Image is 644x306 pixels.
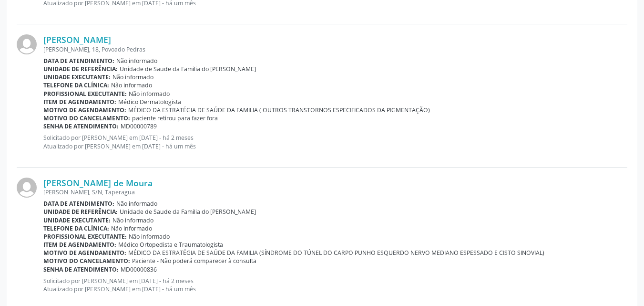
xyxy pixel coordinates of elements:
[132,257,256,265] span: Paciente - Não poderá comparecer à consulta
[43,208,118,216] b: Unidade de referência:
[118,241,223,249] span: Médico Ortopedista e Traumatologista
[43,90,127,98] b: Profissional executante:
[43,106,126,114] b: Motivo de agendamento:
[120,65,256,73] span: Unidade de Saude da Familia do [PERSON_NAME]
[111,224,152,232] span: Não informado
[17,34,37,54] img: img
[43,188,627,196] div: [PERSON_NAME], S/N, Taperagua
[121,122,157,130] span: MD00000789
[43,232,127,241] b: Profissional executante:
[43,200,114,208] b: Data de atendimento:
[43,265,119,274] b: Senha de atendimento:
[43,216,111,224] b: Unidade executante:
[129,232,170,241] span: Não informado
[118,98,181,106] span: Médico Dermatologista
[43,257,130,265] b: Motivo do cancelamento:
[43,98,116,106] b: Item de agendamento:
[43,57,114,65] b: Data de atendimento:
[120,208,256,216] span: Unidade de Saude da Familia do [PERSON_NAME]
[121,265,157,274] span: MD00000836
[43,81,109,89] b: Telefone da clínica:
[112,216,153,224] span: Não informado
[43,114,130,122] b: Motivo do cancelamento:
[111,81,152,89] span: Não informado
[43,65,118,73] b: Unidade de referência:
[128,106,430,114] span: MÉDICO DA ESTRATÉGIA DE SAÚDE DA FAMILIA ( OUTROS TRANSTORNOS ESPECIFICADOS DA PIGMENTAÇÃO)
[43,34,111,45] a: [PERSON_NAME]
[112,73,153,81] span: Não informado
[43,122,119,130] b: Senha de atendimento:
[43,277,627,293] p: Solicitado por [PERSON_NAME] em [DATE] - há 2 meses Atualizado por [PERSON_NAME] em [DATE] - há u...
[43,178,153,188] a: [PERSON_NAME] de Moura
[43,45,627,53] div: [PERSON_NAME], 18, Povoado Pedras
[116,57,157,65] span: Não informado
[43,73,111,81] b: Unidade executante:
[116,200,157,208] span: Não informado
[132,114,218,122] span: paciente retirou para fazer fora
[129,90,170,98] span: Não informado
[128,249,544,257] span: MÉDICO DA ESTRATÉGIA DE SAÚDE DA FAMILIA (SÍNDROME DO TÚNEL DO CARPO PUNHO ESQUERDO NERVO MEDIANO...
[17,178,37,198] img: img
[43,241,116,249] b: Item de agendamento:
[43,134,627,150] p: Solicitado por [PERSON_NAME] em [DATE] - há 2 meses Atualizado por [PERSON_NAME] em [DATE] - há u...
[43,249,126,257] b: Motivo de agendamento:
[43,224,109,232] b: Telefone da clínica:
